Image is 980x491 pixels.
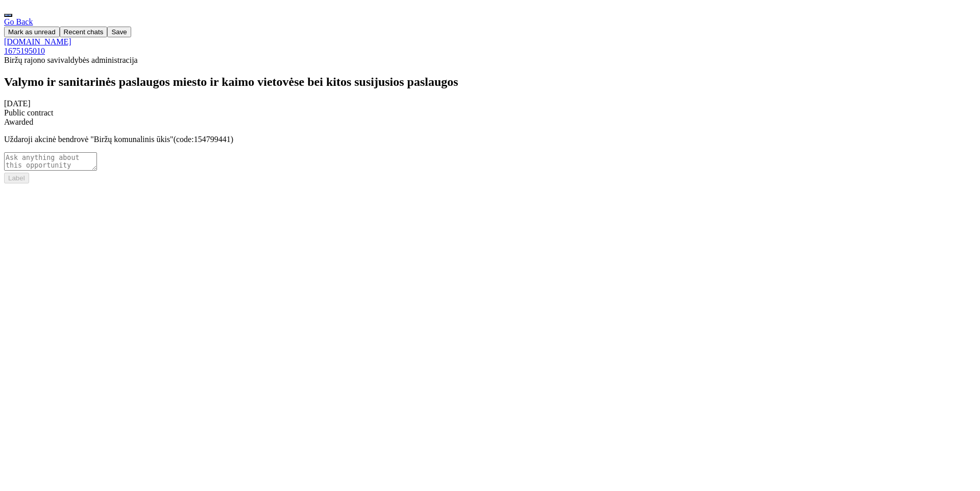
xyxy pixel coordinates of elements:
[4,118,33,126] span: Awarded
[8,174,25,182] span: Label
[4,27,60,37] button: Mark as unread
[4,75,976,89] h2: Valymo ir sanitarinės paslaugos miesto ir kaimo vietovėse bei kitos susijusios paslaugos
[4,173,29,183] button: Label
[4,56,976,65] div: Biržų rajono savivaldybės administracija
[4,135,976,144] p: Uždaroji akcinė bendrovė "Biržų komunalinis ūkis" (code: 154799441 )
[4,108,53,117] span: Public contract
[4,17,33,26] span: Go Back
[64,28,104,36] span: Recent chats
[8,28,56,36] span: Mark as unread
[4,37,976,46] div: [DOMAIN_NAME]
[4,17,976,27] a: Go Back
[111,28,127,36] span: Save
[60,27,108,37] button: Recent chats
[107,27,131,37] button: Save
[4,99,976,108] div: [DATE]
[4,46,976,56] div: 1675195010
[4,37,976,56] a: [DOMAIN_NAME]1675195010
